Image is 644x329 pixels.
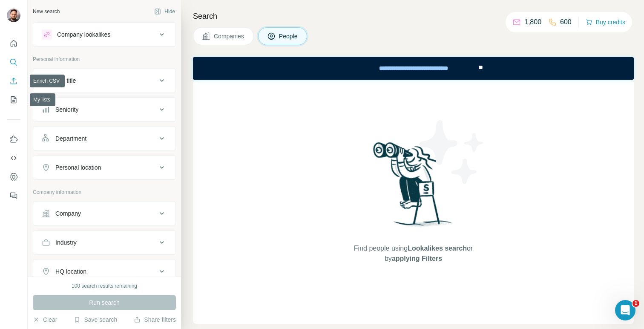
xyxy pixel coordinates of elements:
[33,232,175,253] button: Industry
[7,9,20,22] img: Avatar
[7,188,20,203] button: Feedback
[193,10,634,22] h4: Search
[392,255,442,262] span: applying Filters
[55,76,76,85] div: Job title
[279,32,299,40] span: People
[7,36,20,51] button: Quick start
[74,315,117,324] button: Save search
[148,5,181,18] button: Hide
[33,70,175,91] button: Job title
[7,92,20,107] button: My lists
[586,16,625,28] button: Buy credits
[33,203,175,224] button: Company
[55,134,86,143] div: Department
[7,73,20,89] button: Enrich CSV
[7,150,20,166] button: Use Surfe API
[134,315,176,324] button: Share filters
[193,57,634,80] iframe: Banner
[55,209,81,218] div: Company
[7,169,20,185] button: Dashboard
[33,188,176,196] p: Company information
[33,8,60,15] div: New search
[33,157,175,178] button: Personal location
[33,261,175,282] button: HQ location
[632,300,639,307] span: 1
[214,32,245,40] span: Companies
[55,105,78,114] div: Seniority
[560,17,572,27] p: 600
[369,140,458,235] img: Surfe Illustration - Woman searching with binoculars
[33,24,175,45] button: Company lookalikes
[55,267,86,276] div: HQ location
[57,30,110,39] div: Company lookalikes
[345,243,481,264] span: Find people using or by
[615,300,635,320] iframe: Intercom live chat
[55,163,101,172] div: Personal location
[408,245,467,252] span: Lookalikes search
[33,128,175,149] button: Department
[7,55,20,70] button: Search
[33,99,175,120] button: Seniority
[33,315,57,324] button: Clear
[72,282,137,290] div: 100 search results remaining
[55,238,77,247] div: Industry
[414,114,490,190] img: Surfe Illustration - Stars
[524,17,541,27] p: 1,800
[7,132,20,147] button: Use Surfe on LinkedIn
[33,55,176,63] p: Personal information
